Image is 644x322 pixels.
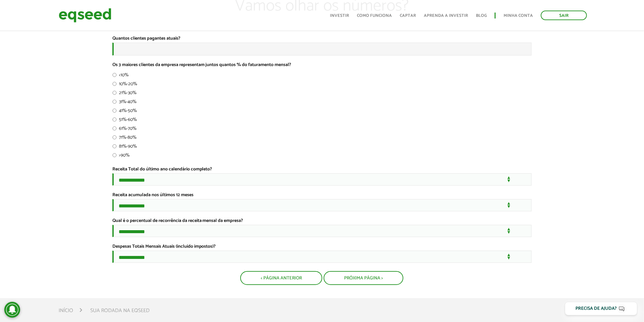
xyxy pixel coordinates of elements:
label: Qual é o percentual de recorrência da receita mensal da empresa? [112,219,243,223]
input: 81%-90% [112,144,117,149]
input: 21%-30% [112,91,117,95]
label: 31%-40% [112,100,136,106]
label: 10%-20% [112,82,137,89]
img: EqSeed [59,7,111,24]
label: Despesas Totais Mensais Atuais (incluido impostos)? [112,244,216,249]
input: >90% [112,153,117,158]
input: 61%-70% [112,126,117,131]
label: Receita Total do último ano calendário completo? [112,167,212,172]
label: 81%-90% [112,144,137,151]
input: 51%-60% [112,118,117,122]
label: Receita acumulada nos últimos 12 meses [112,193,193,197]
label: 51%-60% [112,118,137,124]
a: Sair [541,11,587,20]
label: Os 3 maiores clientes da empresa representam juntos quantos % do faturamento mensal? [112,63,291,67]
label: 21%-30% [112,91,136,97]
button: Próxima Página > [324,271,403,285]
a: Aprenda a investir [424,14,468,18]
label: 41%-50% [112,109,137,115]
a: Captar [400,14,416,18]
a: Início [59,308,73,313]
a: Minha conta [504,14,533,18]
label: Quantos clientes pagantes atuais? [112,36,180,41]
input: 71%-80% [112,135,117,140]
input: 10%-20% [112,82,117,86]
a: Blog [476,14,487,18]
button: < Página Anterior [240,271,322,285]
label: <10% [112,73,129,80]
label: 71%-80% [112,135,136,142]
label: 61%-70% [112,126,136,133]
a: Investir [330,14,349,18]
label: >90% [112,153,130,160]
a: Como funciona [357,14,392,18]
input: 41%-50% [112,109,117,113]
input: <10% [112,73,117,77]
li: Sua rodada na EqSeed [90,306,150,315]
input: 31%-40% [112,100,117,104]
